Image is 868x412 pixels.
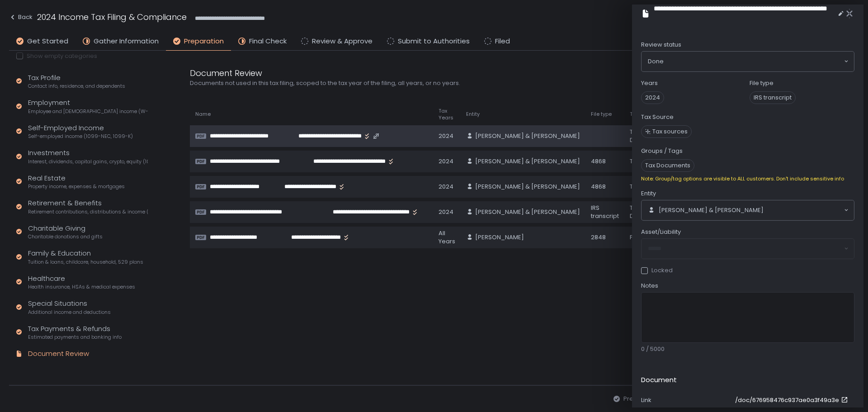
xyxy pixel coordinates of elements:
div: Document Review [28,349,89,359]
span: Contact info, residence, and dependents [28,83,125,90]
div: Tax Profile [28,73,125,90]
span: 2024 [641,91,664,104]
h1: 2024 Income Tax Filing & Compliance [37,11,187,23]
button: Back [9,11,33,26]
span: Interest, dividends, capital gains, crypto, equity (1099s, K-1s) [28,158,148,165]
div: Employment [28,98,148,115]
span: Tax Years [439,108,455,121]
div: Back [9,12,33,23]
div: Charitable Giving [28,223,103,241]
span: Review & Approve [312,36,373,47]
div: Family & Education [28,248,143,265]
span: Charitable donations and gifts [28,233,103,240]
span: Preparation has been completed on [DATE] [623,395,753,403]
span: [PERSON_NAME] & [PERSON_NAME] [475,157,580,166]
a: /doc/676958476c937ae0a3f49a3e [735,396,850,404]
span: Submit to Authorities [398,36,470,47]
div: Link [641,396,731,404]
span: File type [591,111,612,118]
div: Search for option [642,200,854,220]
label: File type [750,79,774,87]
span: Name [195,111,211,118]
span: Asset/Liability [641,228,681,236]
span: [PERSON_NAME] & [PERSON_NAME] [659,206,764,214]
div: Search for option [642,52,854,71]
span: Employee and [DEMOGRAPHIC_DATA] income (W-2s) [28,108,148,115]
span: Review status [641,41,681,49]
div: Self-Employed Income [28,123,133,140]
span: Gather Information [94,36,159,47]
span: Tax Documents [641,159,694,172]
span: [PERSON_NAME] & [PERSON_NAME] [475,208,580,216]
span: Entity [466,111,480,118]
h2: Document [641,375,677,385]
div: 0 / 5000 [641,345,854,353]
span: Preparation [184,36,224,47]
label: Groups / Tags [641,147,683,155]
label: Years [641,79,658,87]
span: Notes [641,282,658,290]
span: Get Started [27,36,68,47]
div: Special Situations [28,298,111,316]
span: Done [648,57,664,66]
span: Tuition & loans, childcare, household, 529 plans [28,259,143,265]
span: [PERSON_NAME] & [PERSON_NAME] [475,183,580,191]
span: Retirement contributions, distributions & income (1099-R, 5498) [28,208,148,215]
div: Healthcare [28,274,135,291]
span: Health insurance, HSAs & medical expenses [28,284,135,290]
span: Additional income and deductions [28,309,111,316]
div: Real Estate [28,173,125,190]
span: IRS transcript [750,91,796,104]
div: Retirement & Benefits [28,198,148,215]
label: Tax Source [641,113,674,121]
span: [PERSON_NAME] [475,233,524,242]
span: Tax sources [652,128,688,136]
span: [PERSON_NAME] & [PERSON_NAME] [475,132,580,140]
span: Tag [630,111,640,118]
div: Document Review [190,67,624,79]
input: Search for option [764,206,843,215]
div: Documents not used in this tax filing, scoped to the tax year of the filing, all years, or no years. [190,79,624,87]
span: Filed [495,36,510,47]
span: Estimated payments and banking info [28,334,122,341]
span: Final Check [249,36,287,47]
span: Property income, expenses & mortgages [28,183,125,190]
span: Self-employed income (1099-NEC, 1099-K) [28,133,133,140]
div: Note: Group/tag options are visible to ALL customers. Don't include sensitive info [641,175,854,182]
div: Investments [28,148,148,165]
input: Search for option [664,57,843,66]
div: Tax Payments & Refunds [28,324,122,341]
span: Entity [641,189,656,198]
